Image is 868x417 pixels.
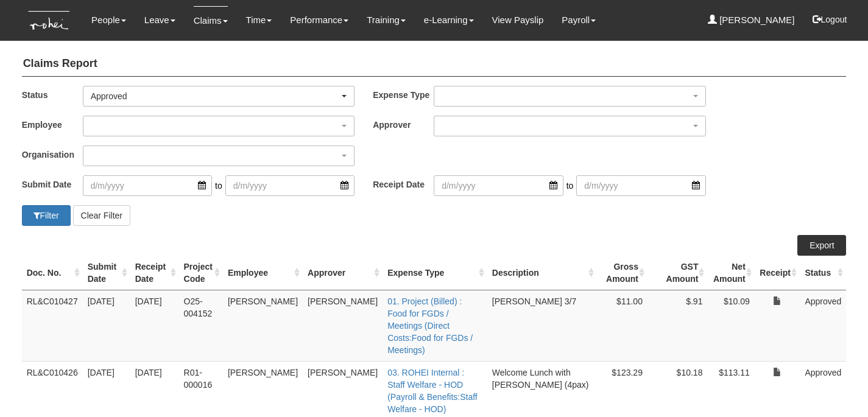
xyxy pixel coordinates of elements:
th: Project Code : activate to sort column ascending [179,256,223,290]
label: Organisation [22,145,83,163]
input: d/m/yyyy [225,175,355,196]
label: Approver [373,116,434,133]
label: Expense Type [373,86,434,103]
th: Description : activate to sort column ascending [487,256,598,290]
a: e-Learning [424,6,474,34]
a: Performance [290,6,348,34]
a: Time [246,6,272,34]
th: Submit Date : activate to sort column ascending [83,256,130,290]
a: 01. Project (Billed) : Food for FGDs / Meetings (Direct Costs:Food for FGDs / Meetings) [387,296,473,355]
th: Net Amount : activate to sort column ascending [707,256,754,290]
a: [PERSON_NAME] [708,6,795,34]
th: GST Amount : activate to sort column ascending [647,256,708,290]
th: Employee : activate to sort column ascending [223,256,303,290]
th: Doc. No. : activate to sort column ascending [22,256,83,290]
label: Status [22,86,83,103]
span: to [212,175,225,196]
a: People [91,6,126,34]
input: d/m/yyyy [434,175,563,196]
th: Status : activate to sort column ascending [800,256,846,290]
th: Receipt : activate to sort column ascending [755,256,800,290]
td: $10.09 [707,290,754,361]
th: Approver : activate to sort column ascending [303,256,383,290]
td: [DATE] [130,290,179,361]
label: Employee [22,116,83,133]
a: Training [367,6,406,34]
span: to [563,175,577,196]
a: Payroll [562,6,596,34]
a: View Payslip [492,6,544,34]
label: Receipt Date [373,175,434,193]
td: [PERSON_NAME] [223,290,303,361]
button: Clear Filter [73,205,130,226]
a: Leave [144,6,175,34]
td: Approved [800,290,846,361]
th: Gross Amount : activate to sort column ascending [597,256,647,290]
button: Filter [22,205,71,226]
td: [PERSON_NAME] 3/7 [487,290,598,361]
a: Claims [194,6,228,35]
input: d/m/yyyy [576,175,705,196]
label: Submit Date [22,175,83,193]
button: Approved [83,86,355,107]
h4: Claims Report [22,52,847,77]
td: [DATE] [83,290,130,361]
td: $11.00 [597,290,647,361]
div: Approved [91,90,340,102]
td: [PERSON_NAME] [303,290,383,361]
a: 03. ROHEI Internal : Staff Welfare - HOD (Payroll & Benefits:Staff Welfare - HOD) [387,368,478,414]
button: Logout [804,5,856,34]
input: d/m/yyyy [83,175,212,196]
td: RL&C010427 [22,290,83,361]
td: O25-004152 [179,290,223,361]
a: Export [797,235,846,256]
th: Expense Type : activate to sort column ascending [383,256,487,290]
td: $.91 [647,290,708,361]
th: Receipt Date : activate to sort column ascending [130,256,179,290]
